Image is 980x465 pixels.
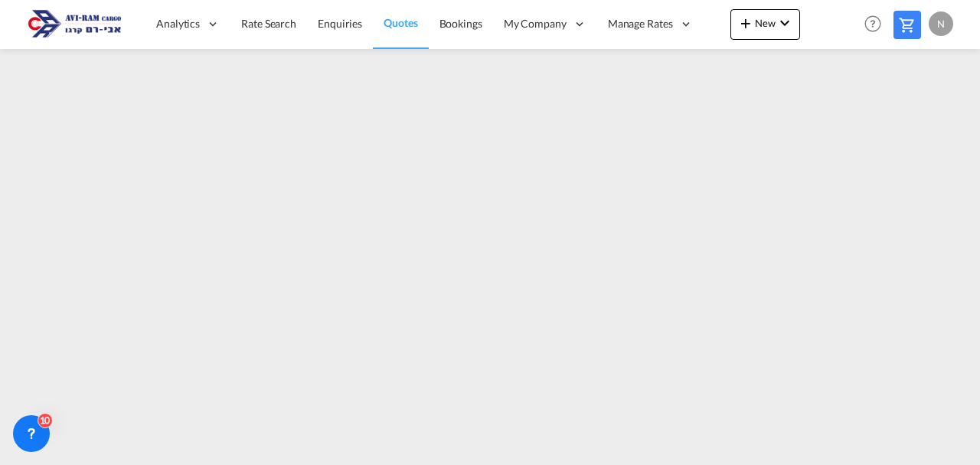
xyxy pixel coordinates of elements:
[156,16,200,31] span: Analytics
[318,17,362,30] span: Enquiries
[23,7,126,41] img: 166978e0a5f911edb4280f3c7a976193.png
[730,9,800,40] button: icon-plus 400-fgNewicon-chevron-down
[737,17,794,29] span: New
[504,16,567,31] span: My Company
[384,16,417,29] span: Quotes
[241,17,296,30] span: Rate Search
[929,11,953,36] div: N
[608,16,673,31] span: Manage Rates
[860,11,886,37] span: Help
[776,14,794,32] md-icon: icon-chevron-down
[860,11,893,38] div: Help
[737,14,755,32] md-icon: icon-plus 400-fg
[439,17,482,30] span: Bookings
